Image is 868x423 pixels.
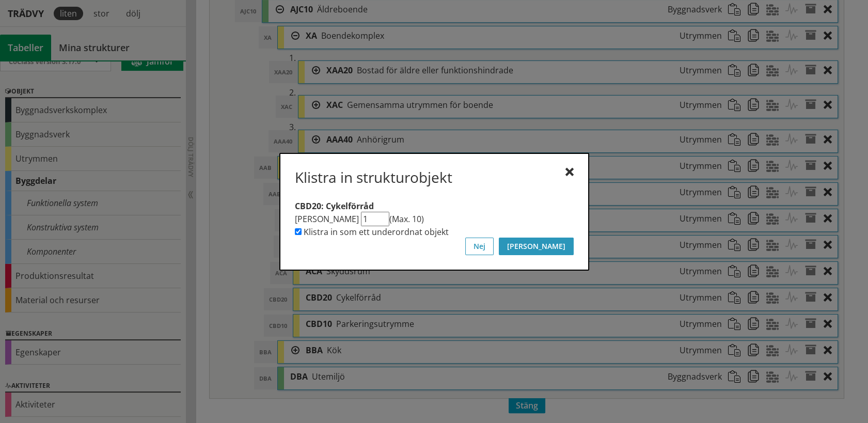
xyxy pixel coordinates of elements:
label: [PERSON_NAME] [295,213,359,225]
div: (Max. 10) [295,212,574,226]
label: Klistra in som ett underordnat objekt [304,226,449,238]
button: Nej [465,238,494,255]
button: [PERSON_NAME] [499,238,574,255]
label: CBD20: Cykelförråd [295,200,374,212]
div: Klistra in strukturobjekt [295,168,574,190]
